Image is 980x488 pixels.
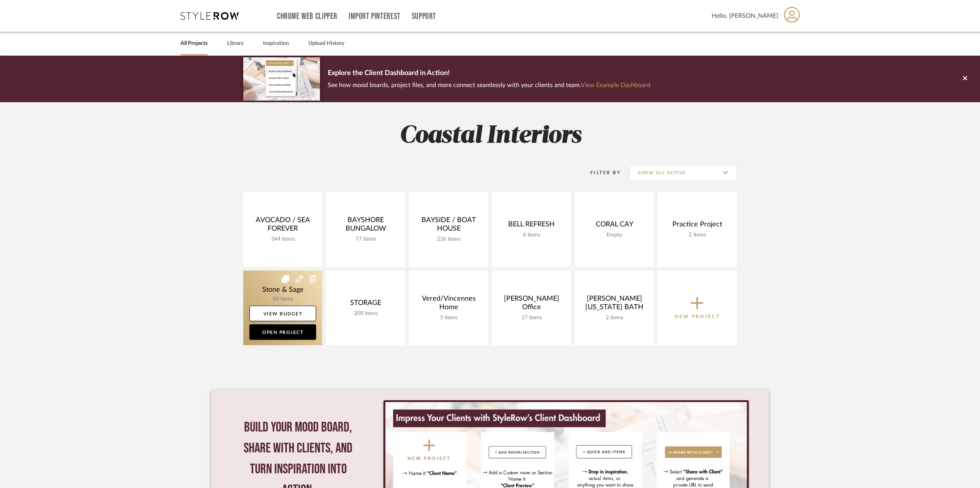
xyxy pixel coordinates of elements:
[498,315,565,321] div: 17 items
[249,236,316,243] div: 344 items
[581,232,648,238] div: Empty
[664,220,731,232] div: Practice Project
[332,236,399,243] div: 77 items
[328,80,650,91] p: See how mood boards, project files, and more connect seamlessly with your clients and team.
[415,236,482,243] div: 236 items
[415,216,482,236] div: BAYSIDE / BOAT HOUSE
[412,13,436,20] a: Support
[658,271,737,345] button: New Project
[181,38,208,49] a: All Projects
[332,310,399,317] div: 200 items
[349,13,401,20] a: Import Pinterest
[675,313,720,320] p: New Project
[332,299,399,310] div: STORAGE
[328,67,650,80] p: Explore the Client Dashboard in Action!
[308,38,344,49] a: Upload History
[249,216,316,236] div: AVOCADO / SEA FOREVER
[581,295,648,315] div: [PERSON_NAME] [US_STATE] BATH
[581,82,650,88] a: View Example Dashboard
[498,232,565,238] div: 6 items
[249,324,316,340] a: Open Project
[712,11,778,21] span: Hello, [PERSON_NAME]
[227,38,244,49] a: Library
[581,315,648,321] div: 2 items
[581,220,648,232] div: CORAL CAY
[415,295,482,315] div: Vered/Vincennes Home
[277,13,337,20] a: Chrome Web Clipper
[415,315,482,321] div: 5 items
[498,295,565,315] div: [PERSON_NAME] Office
[664,232,731,238] div: 2 items
[332,216,399,236] div: BAYSHORE BUNGALOW
[243,57,320,100] img: d5d033c5-7b12-40c2-a960-1ecee1989c38.png
[498,220,565,232] div: BELL REFRESH
[211,122,769,151] h2: Coastal Interiors
[263,38,289,49] a: Inspiration
[249,306,316,321] a: View Budget
[580,169,621,176] div: Filter By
